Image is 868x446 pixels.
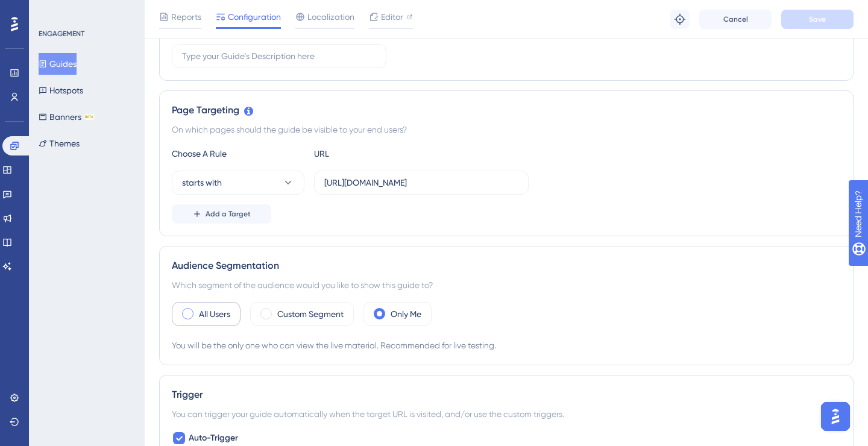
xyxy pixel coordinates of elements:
label: Custom Segment [277,307,344,321]
button: Hotspots [39,80,83,101]
button: Cancel [699,10,772,29]
div: On which pages should the guide be visible to your end users? [172,122,841,137]
div: URL [314,146,447,161]
span: Save [809,14,826,24]
span: Need Help? [28,3,75,17]
button: Add a Target [172,204,271,224]
span: Configuration [228,10,281,24]
button: starts with [172,171,304,195]
button: Guides [39,53,77,75]
iframe: UserGuiding AI Assistant Launcher [817,398,854,435]
div: Choose A Rule [172,146,304,161]
span: Cancel [723,14,748,24]
div: Which segment of the audience would you like to show this guide to? [172,278,841,292]
div: Trigger [172,388,841,402]
span: Auto-Trigger [189,431,238,445]
div: BETA [84,114,95,120]
button: BannersBETA [39,106,95,128]
button: Save [781,10,854,29]
div: You will be the only one who can view the live material. Recommended for live testing. [172,338,841,353]
span: Add a Target [206,209,251,219]
span: Localization [307,10,354,24]
input: yourwebsite.com/path [324,176,518,189]
div: Audience Segmentation [172,259,841,273]
div: ENGAGEMENT [39,29,84,39]
div: You can trigger your guide automatically when the target URL is visited, and/or use the custom tr... [172,407,841,421]
label: Only Me [391,307,421,321]
span: starts with [182,175,222,190]
span: Editor [381,10,403,24]
div: Page Targeting [172,103,841,118]
input: Type your Guide’s Description here [182,49,376,63]
span: Reports [171,10,201,24]
button: Themes [39,133,80,154]
label: All Users [199,307,230,321]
